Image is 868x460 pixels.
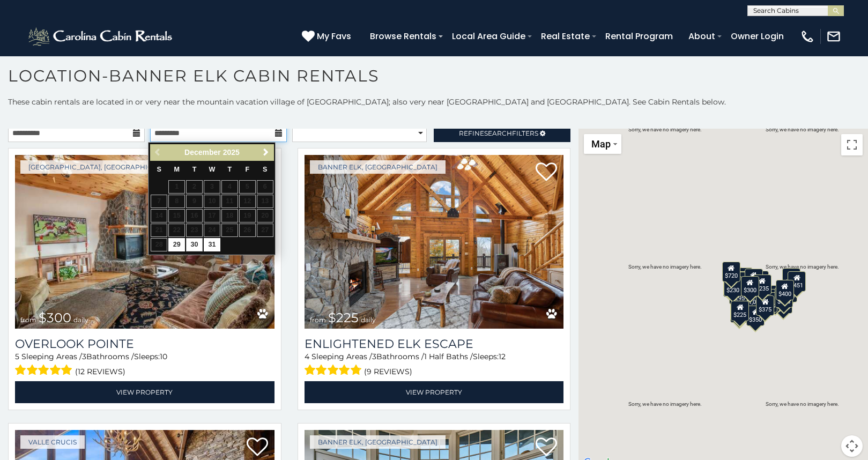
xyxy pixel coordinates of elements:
img: Enlightened Elk Escape [305,155,564,329]
span: Friday [245,166,249,173]
div: $1,095 [743,288,765,308]
a: Add to favorites [247,436,268,459]
span: Refine Filters [459,129,538,137]
a: View Property [305,381,564,403]
span: My Favs [317,29,351,43]
a: My Favs [302,29,354,43]
a: Next [259,146,273,159]
span: from [20,316,36,324]
span: Saturday [263,166,267,173]
span: Wednesday [209,166,216,173]
a: Banner Elk, [GEOGRAPHIC_DATA] [310,435,446,449]
a: Valle Crucis [20,435,85,449]
div: $535 [735,268,753,288]
a: About [683,27,721,46]
div: $375 [756,295,775,316]
span: daily [73,316,88,324]
a: Overlook Pointe [15,337,275,351]
a: 30 [186,238,203,251]
a: Add to favorites [536,161,557,184]
span: 5 [15,352,19,361]
span: 1 Half Baths / [424,352,473,361]
span: $300 [39,310,71,325]
div: $720 [722,262,740,282]
a: 31 [204,238,220,251]
a: Rental Program [600,27,678,46]
img: White-1-2.png [27,26,175,47]
a: Real Estate [536,27,595,46]
span: (12 reviews) [75,365,125,379]
img: phone-regular-white.png [800,29,815,44]
a: RefineSearchFilters [434,124,570,142]
div: Sleeping Areas / Bathrooms / Sleeps: [305,351,564,379]
button: Change map style [584,134,621,154]
div: $225 [731,301,750,321]
button: Toggle fullscreen view [841,134,863,155]
span: Monday [174,166,180,173]
span: Map [591,138,611,150]
span: Thursday [228,166,232,173]
span: December [184,148,221,157]
span: Tuesday [192,166,197,173]
div: $300 [741,276,759,296]
span: 4 [305,352,309,361]
a: Local Area Guide [447,27,531,46]
span: 10 [160,352,167,361]
div: $430 [745,269,763,289]
a: Enlightened Elk Escape [305,337,564,351]
span: Sunday [157,166,161,173]
a: Overlook Pointe from $300 daily [15,155,275,329]
a: Browse Rentals [365,27,442,46]
div: $400 [776,280,794,300]
a: Banner Elk, [GEOGRAPHIC_DATA] [310,160,446,174]
div: $451 [788,271,806,292]
div: $230 [724,276,742,296]
span: 3 [82,352,86,361]
a: Add to favorites [536,436,557,459]
div: $275 [775,287,793,308]
div: Sleeping Areas / Bathrooms / Sleeps: [15,351,275,379]
span: from [310,316,326,324]
span: Search [484,129,512,137]
a: [GEOGRAPHIC_DATA], [GEOGRAPHIC_DATA] [20,160,184,174]
a: Enlightened Elk Escape from $225 daily [305,155,564,329]
img: Overlook Pointe [15,155,275,329]
span: $225 [328,310,359,325]
button: Map camera controls [841,435,863,457]
div: $355 [730,302,748,323]
a: View Property [15,381,275,403]
a: 29 [168,238,185,251]
span: 2025 [223,148,240,157]
div: $235 [753,274,771,295]
span: Next [262,148,270,157]
div: $410 [782,268,800,288]
div: $305 [723,277,741,297]
a: Owner Login [725,27,789,46]
span: daily [361,316,376,324]
span: 3 [372,352,376,361]
img: mail-regular-white.png [826,29,841,44]
span: 12 [499,352,506,361]
span: (9 reviews) [364,365,412,379]
div: $350 [746,306,765,326]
